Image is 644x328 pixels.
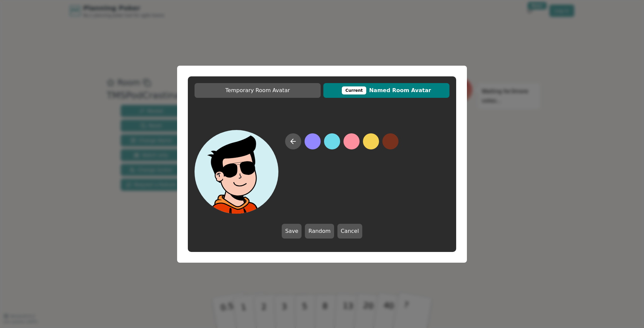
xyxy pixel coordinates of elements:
[305,224,334,239] button: Random
[198,86,317,94] span: Temporary Room Avatar
[282,224,302,239] button: Save
[195,83,321,98] button: Temporary Room Avatar
[342,86,367,94] div: This avatar will be displayed in dedicated rooms
[327,86,446,94] span: Named Room Avatar
[323,83,449,98] button: CurrentNamed Room Avatar
[337,224,362,239] button: Cancel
